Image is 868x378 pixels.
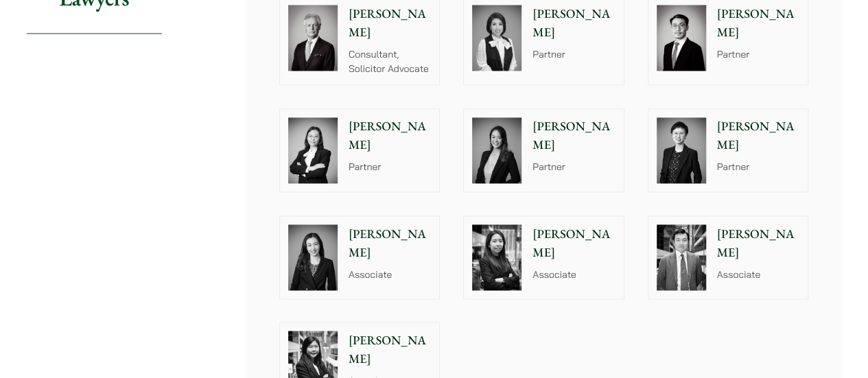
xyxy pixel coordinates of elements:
a: [PERSON_NAME] Partner [463,108,624,192]
p: Consultant, Solicitor Advocate [349,47,432,76]
p: Partner [532,47,615,62]
p: [PERSON_NAME] [349,331,432,368]
a: [PERSON_NAME] Associate [279,215,441,299]
p: [PERSON_NAME] [532,224,615,261]
p: [PERSON_NAME] [349,224,432,261]
p: Partner [532,160,615,174]
p: Associate [349,267,432,281]
p: [PERSON_NAME] [349,117,432,154]
p: Associate [532,267,615,281]
p: Associate [717,267,800,281]
p: [PERSON_NAME] [717,224,800,261]
a: [PERSON_NAME] Partner [279,108,441,192]
p: Partner [717,47,800,62]
p: [PERSON_NAME] [532,5,615,42]
a: [PERSON_NAME] Associate [648,215,809,299]
a: [PERSON_NAME] Partner [648,108,809,192]
p: [PERSON_NAME] [717,117,800,154]
p: [PERSON_NAME] [349,5,432,42]
p: Partner [717,160,800,174]
a: [PERSON_NAME] Associate [463,215,624,299]
p: Partner [349,160,432,174]
p: [PERSON_NAME] [717,5,800,42]
p: [PERSON_NAME] [532,117,615,154]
